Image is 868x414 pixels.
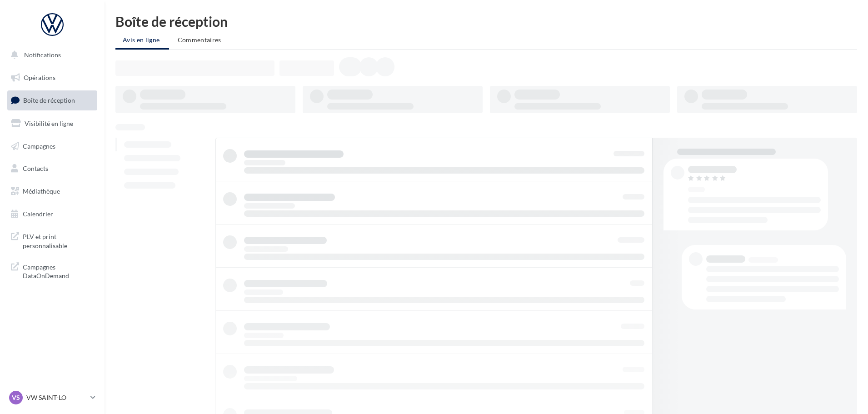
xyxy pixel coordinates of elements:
[23,230,94,250] span: PLV et print personnalisable
[5,68,99,87] a: Opérations
[5,257,99,284] a: Campagnes DataOnDemand
[23,96,75,104] span: Boîte de réception
[115,15,857,28] div: Boîte de réception
[5,90,99,110] a: Boîte de réception
[178,36,221,44] span: Commentaires
[23,142,55,150] span: Campagnes
[5,45,95,65] button: Notifications
[7,389,97,406] a: VS VW SAINT-LO
[23,210,53,218] span: Calendrier
[5,114,99,133] a: Visibilité en ligne
[24,74,55,81] span: Opérations
[26,393,87,402] p: VW SAINT-LO
[5,205,99,224] a: Calendrier
[23,165,48,172] span: Contacts
[5,137,99,156] a: Campagnes
[23,261,94,280] span: Campagnes DataOnDemand
[5,182,99,201] a: Médiathèque
[12,393,20,402] span: VS
[24,51,61,59] span: Notifications
[25,120,73,127] span: Visibilité en ligne
[23,187,60,195] span: Médiathèque
[5,159,99,178] a: Contacts
[5,227,99,254] a: PLV et print personnalisable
